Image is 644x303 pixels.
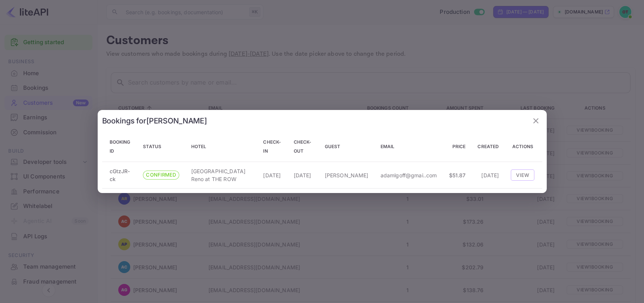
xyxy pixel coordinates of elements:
[294,171,313,179] p: [DATE]
[102,132,137,162] th: Booking ID
[325,171,369,179] p: [PERSON_NAME]
[471,132,505,162] th: Created
[375,132,443,162] th: Email
[443,132,471,162] th: Price
[191,167,251,183] p: [GEOGRAPHIC_DATA] Reno at THE ROW
[137,132,185,162] th: Status
[449,171,466,179] p: $51.87
[319,132,375,162] th: Guest
[185,132,257,162] th: Hotel
[288,132,319,162] th: Check-out
[511,169,534,181] button: View
[143,171,178,179] span: CONFIRMED
[102,116,207,125] h2: Bookings for [PERSON_NAME]
[110,167,131,183] p: cGtzJR-ck
[381,171,437,179] p: adamlgoff@gmai..com
[505,132,542,162] th: Actions
[477,171,499,179] p: [DATE]
[257,132,287,162] th: Check-in
[263,171,281,179] p: [DATE]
